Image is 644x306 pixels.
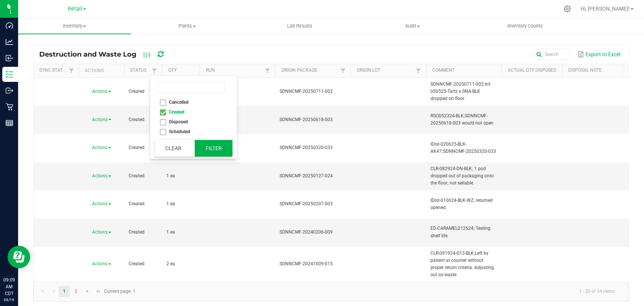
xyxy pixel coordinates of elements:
inline-svg: Analytics [6,38,13,46]
span: SDNNCMF-20250207-003 [280,201,333,206]
span: Actions [92,261,108,266]
a: Origin PackageSortable [281,68,338,74]
a: Actions [92,201,111,206]
span: ED-CARAMEL012624; Testing shelf life [430,226,490,238]
a: Filter [263,66,272,75]
inline-svg: Outbound [6,87,13,94]
inline-svg: Dashboard [6,22,13,29]
span: RSO052324-BLK;SDNNCMF-20250618-003 would not open [430,113,493,126]
a: Actions [92,261,111,266]
kendo-pager: Current page: 1 [34,282,629,301]
a: Go to the last page [93,286,104,297]
a: Actions [92,117,111,122]
span: SDNNCMF-20241009-015 [280,261,333,266]
span: Lab Results [277,23,323,29]
span: Go to the last page [95,288,101,294]
a: StatusSortable [130,68,149,74]
a: Inventory Counts [469,18,581,34]
kendo-pager-info: 1 - 20 of 34 items [140,285,621,298]
a: Go to the next page [82,286,93,297]
inline-svg: Inventory [6,71,13,78]
span: Created [129,117,144,122]
span: SDNNCMF-20250320-033 [280,145,333,150]
span: Hi, [PERSON_NAME]! [581,6,630,12]
div: Manage settings [563,5,572,12]
a: Actions [92,145,111,150]
span: Created [129,261,144,266]
span: Created [129,173,144,178]
span: CLR-091924-G13-BLK;Left by patient at counter without proper return criteria. Adjusting out as waste [430,251,494,278]
button: Filter [195,140,232,157]
p: 09:09 AM CDT [3,277,15,297]
inline-svg: Reports [6,119,13,127]
a: Actions [92,173,111,178]
iframe: Resource center [8,246,30,268]
a: Plants [131,18,244,34]
inline-svg: Retail [6,103,13,111]
div: Destruction and Waste Log [39,48,177,61]
a: Filter [150,66,159,75]
span: CLR-082924-DN-BLK; 1 pod dropped out of packaging onto the floor; not sellable. [430,166,494,186]
a: Origin LotSortable [357,68,413,74]
a: Page 2 [70,286,81,297]
input: Search [533,49,571,60]
a: Sync StatusSortable [39,68,66,74]
span: SDNNCMF-20250618-003 [280,117,333,122]
span: Created [129,145,144,150]
span: IDist-010624-BLK-WZ; returned opened. [430,198,493,210]
a: RunSortable [206,68,263,74]
a: Actions [92,89,111,94]
span: Created [129,229,144,235]
span: Inventory Counts [497,23,553,29]
a: Page 1 [59,286,70,297]
a: Filter [414,66,423,75]
a: Disposal NoteSortable [568,68,634,74]
a: Actual Qty DisposedSortable [507,68,559,74]
p: 08/19 [3,297,15,303]
a: Filter [67,66,76,75]
span: Plants [131,23,243,29]
span: Audit [357,23,469,29]
a: Filter [338,66,347,75]
span: Go to the next page [85,288,91,294]
span: SDNNCMF-20250711-002 [280,89,333,94]
span: Actions [92,89,108,94]
span: Retail [68,6,82,12]
span: SDNNCMF-20250711-002;Inf-050525-Tartz x SNA-BLK dropped on floor [430,81,491,101]
span: Inventory [18,23,131,29]
span: IDist-020625-BLK-AK47;SDNNCMF-20250320-033 [430,141,496,154]
span: Actions [92,229,108,235]
th: Actions [79,64,124,78]
button: Clear [155,140,192,157]
span: Actions [92,173,108,178]
a: CommentSortable [432,68,498,74]
a: Actions [92,229,111,235]
a: Lab Results [243,18,356,34]
span: Actions [92,201,108,206]
span: Actions [92,145,108,150]
span: Created [129,89,144,94]
span: 1 ea [166,173,175,178]
a: Audit [356,18,469,34]
span: Created [129,201,144,206]
span: Actions [92,117,108,122]
a: QtySortable [168,68,197,74]
span: 2 ea [166,261,175,266]
span: SDNNCMF-20250127-024 [280,173,333,178]
a: Inventory [18,18,131,34]
span: 1 ea [166,201,175,206]
button: Export to Excel [575,48,622,61]
span: 1 ea [166,229,175,235]
span: SDNNCMF-20240206-009 [280,229,333,235]
inline-svg: Inbound [6,54,13,62]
